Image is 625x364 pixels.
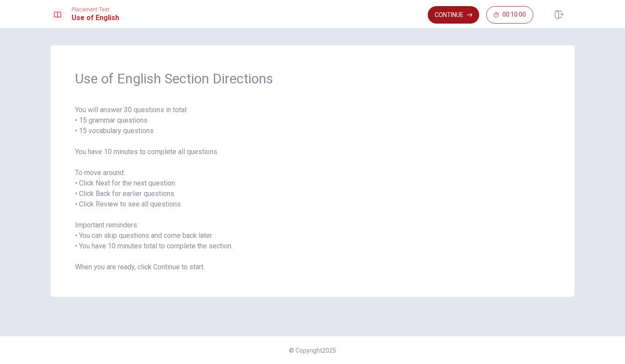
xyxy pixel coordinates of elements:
span: 00:10:00 [502,11,526,18]
button: Continue [428,6,479,24]
span: Use of English Section Directions [75,70,550,87]
span: Placement Test [72,7,119,13]
h1: Use of English [72,13,119,23]
span: You will answer 30 questions in total: • 15 grammar questions • 15 vocabulary questions You have ... [75,105,550,272]
button: 00:10:00 [486,6,533,24]
span: © Copyright 2025 [289,347,336,354]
